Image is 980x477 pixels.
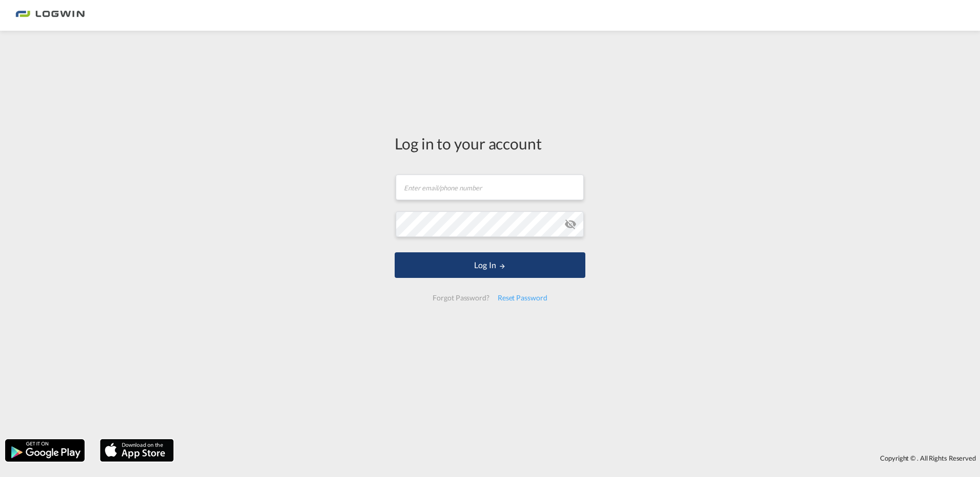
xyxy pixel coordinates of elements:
div: Reset Password [494,289,552,307]
div: Copyright © . All Rights Reserved [179,449,980,467]
div: Log in to your account [395,133,585,154]
div: Forgot Password? [428,289,493,307]
img: google.png [4,438,86,463]
button: LOGIN [395,252,585,278]
img: 2761ae10d95411efa20a1f5e0282d2d7.png [15,4,85,27]
md-icon: icon-eye-off [564,218,577,230]
img: apple.png [99,438,175,463]
input: Enter email/phone number [396,175,584,200]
